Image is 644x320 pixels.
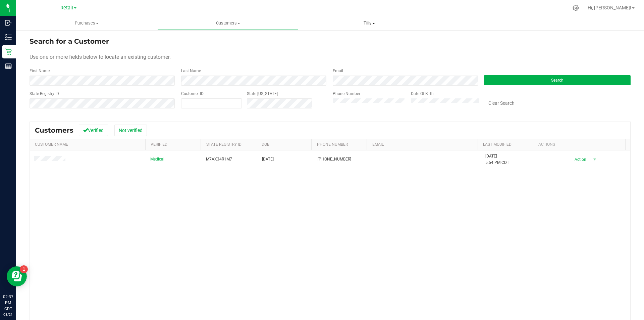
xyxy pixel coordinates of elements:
span: Customers [35,126,73,134]
button: Not verified [114,125,147,136]
a: State Registry Id [206,142,241,147]
span: Purchases [16,20,157,26]
a: Email [372,142,384,147]
inline-svg: Inventory [5,34,12,41]
label: First Name [30,68,50,74]
span: select [590,155,599,164]
span: Search for a Customer [30,37,109,45]
span: [PHONE_NUMBER] [318,156,351,163]
span: Tills [299,20,439,26]
span: Customers [158,20,298,26]
label: Phone Number [333,91,360,97]
p: 08/21 [3,312,13,317]
a: Customers [157,16,299,30]
inline-svg: Inbound [5,19,12,26]
button: Verified [79,125,108,136]
label: Date Of Birth [411,91,434,97]
a: Purchases [16,16,157,30]
span: Retail [60,5,73,11]
span: Medical [150,156,164,163]
button: Clear Search [484,97,519,109]
span: Action [569,155,590,164]
div: Manage settings [572,5,580,11]
inline-svg: Reports [5,63,12,70]
div: Actions [538,142,623,147]
label: State Registry ID [30,91,59,97]
inline-svg: Retail [5,48,12,55]
span: Search [551,78,563,83]
a: Phone Number [317,142,348,147]
a: Customer Name [35,142,68,147]
span: [DATE] [262,156,274,163]
p: 02:37 PM CDT [3,294,13,312]
span: [DATE] 5:54 PM CDT [485,153,509,166]
a: Tills [299,16,440,30]
a: Last Modified [483,142,512,147]
span: Use one or more fields below to locate an existing customer. [30,54,171,60]
button: Search [484,75,631,85]
label: Last Name [181,68,201,74]
a: Verified [151,142,167,147]
span: Hi, [PERSON_NAME]! [588,5,631,10]
label: State [US_STATE] [247,91,278,97]
span: M7AX34R1M7 [206,156,232,163]
a: DOB [262,142,269,147]
iframe: Resource center [7,266,27,286]
label: Email [333,68,343,74]
label: Customer ID [181,91,204,97]
iframe: Resource center unread badge [20,265,28,273]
